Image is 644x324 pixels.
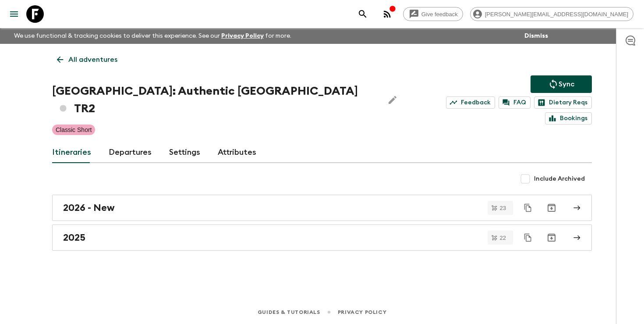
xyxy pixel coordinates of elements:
button: menu [5,5,23,23]
a: Itineraries [52,142,91,163]
button: Duplicate [520,230,536,246]
span: Include Archived [534,174,585,183]
p: We use functional & tracking cookies to deliver this experience. See our for more. [11,28,295,44]
a: Departures [109,142,152,163]
a: Guides & Tutorials [258,307,320,317]
span: [PERSON_NAME][EMAIL_ADDRESS][DOMAIN_NAME] [480,11,633,18]
button: Archive [543,229,560,246]
a: 2026 - New [52,195,592,221]
span: 23 [495,205,511,211]
a: All adventures [52,51,122,68]
a: Settings [169,142,200,163]
p: All adventures [68,54,117,65]
span: Give feedback [417,11,463,18]
a: Attributes [218,142,256,163]
a: 2025 [52,224,592,251]
p: Sync [559,79,574,89]
a: Give feedback [403,7,463,21]
button: Edit Adventure Title [384,82,401,117]
h1: [GEOGRAPHIC_DATA]: Authentic [GEOGRAPHIC_DATA] TR2 [52,82,377,117]
span: 22 [495,235,511,241]
a: Feedback [446,96,495,109]
div: [PERSON_NAME][EMAIL_ADDRESS][DOMAIN_NAME] [470,7,633,21]
a: Privacy Policy [221,33,264,39]
h2: 2025 [63,232,85,243]
button: Dismiss [522,30,550,42]
button: search adventures [354,5,372,23]
a: Privacy Policy [338,307,386,317]
a: FAQ [499,96,531,109]
button: Sync adventure departures to the booking engine [531,75,592,93]
a: Bookings [545,112,592,125]
a: Dietary Reqs [534,96,592,109]
h2: 2026 - New [63,202,115,214]
p: Classic Short [56,125,92,134]
button: Duplicate [520,200,536,216]
button: Archive [543,199,560,217]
